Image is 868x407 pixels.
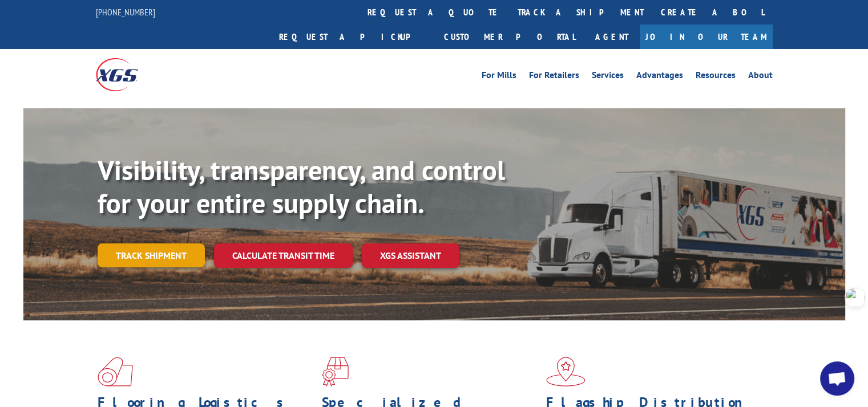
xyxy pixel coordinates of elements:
a: For Mills [482,71,516,83]
img: xgs-icon-flagship-distribution-model-red [546,357,586,386]
a: [PHONE_NUMBER] [96,6,155,18]
a: Join Our Team [640,25,773,49]
a: For Retailers [529,71,579,83]
a: Services [592,71,624,83]
a: Calculate transit time [214,243,353,268]
a: Track shipment [98,243,205,267]
img: xgs-icon-focused-on-flooring-red [322,357,349,386]
a: Customer Portal [435,25,584,49]
div: Open chat [820,361,854,396]
b: Visibility, transparency, and control for your entire supply chain. [98,152,505,221]
a: Resources [696,71,736,83]
img: xgs-icon-total-supply-chain-intelligence-red [98,357,133,386]
a: Advantages [636,71,683,83]
a: Agent [584,25,640,49]
a: Request a pickup [271,25,435,49]
a: XGS ASSISTANT [362,243,459,268]
a: About [748,71,773,83]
